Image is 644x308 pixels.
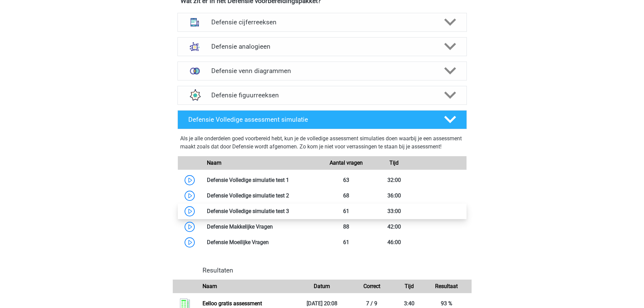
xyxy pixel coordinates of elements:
[186,62,204,80] img: venn diagrammen
[370,159,418,167] div: Tijd
[175,110,470,129] a: Defensie Volledige assessment simulatie
[322,159,370,167] div: Aantal vragen
[397,282,422,290] div: Tijd
[202,176,322,184] div: Defensie Volledige simulatie test 1
[211,91,433,99] h4: Defensie figuurreeksen
[19,11,33,16] div: v 4.0.25
[26,40,59,44] div: Domeinoverzicht
[186,14,204,31] img: cijferreeksen
[422,282,471,290] div: Resultaat
[202,266,466,274] h4: Resultaten
[186,38,204,55] img: analogieen
[175,37,470,56] a: analogieen Defensie analogieen
[186,87,204,104] img: figuurreeksen
[188,116,433,123] h4: Defensie Volledige assessment simulatie
[202,192,322,200] div: Defensie Volledige simulatie test 2
[202,223,322,231] div: Defensie Makkelijke Vragen
[347,282,397,290] div: Correct
[11,11,16,16] img: logo_orange.svg
[180,135,464,153] div: Als je alle onderdelen goed voorbereid hebt, kun je de volledige assessment simulaties doen waarb...
[211,43,433,50] h4: Defensie analogieen
[211,67,433,75] h4: Defensie venn diagrammen
[66,39,72,45] img: tab_keywords_by_traffic_grey.svg
[202,207,322,215] div: Defensie Volledige simulatie test 3
[175,62,470,80] a: venn diagrammen Defensie venn diagrammen
[197,282,297,290] div: Naam
[18,18,74,23] div: Domein: [DOMAIN_NAME]
[202,238,322,246] div: Defensie Moeilijke Vragen
[19,39,24,45] img: tab_domain_overview_orange.svg
[202,159,322,167] div: Naam
[297,282,347,290] div: Datum
[74,40,116,44] div: Keywords op verkeer
[175,86,470,105] a: figuurreeksen Defensie figuurreeksen
[211,18,433,26] h4: Defensie cijferreeksen
[175,13,470,32] a: cijferreeksen Defensie cijferreeksen
[202,300,262,307] a: Eelloo gratis assessment
[11,18,16,23] img: website_grey.svg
